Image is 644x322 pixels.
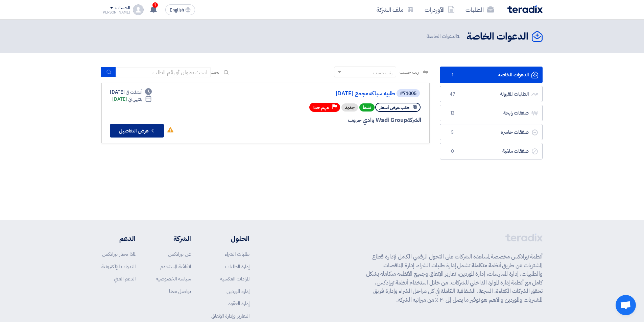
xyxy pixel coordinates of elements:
span: مهم جدا [313,104,329,111]
span: 1 [457,32,460,40]
a: صفقات رابحة12 [440,105,543,121]
a: الدعم الفني [114,275,136,282]
span: 5 [448,129,456,136]
span: 1 [152,2,158,8]
a: طلبات الشراء [225,250,249,258]
a: إدارة الطلبات [225,263,249,270]
div: جديد [341,103,358,112]
a: تواصل معنا [169,288,191,295]
span: الدعوات الخاصة [427,32,461,40]
a: إدارة العقود [228,300,249,307]
span: الشركة [407,116,422,124]
div: [DATE] [112,96,152,103]
div: [PERSON_NAME] [101,10,130,14]
span: نشط [359,103,375,112]
span: ينتهي في [128,96,142,103]
div: #71005 [400,91,416,96]
a: إدارة الموردين [226,288,249,295]
a: عن تيرادكس [168,250,191,258]
img: profile_test.png [133,4,144,15]
a: الطلبات [460,2,499,18]
a: لماذا تختار تيرادكس [102,250,136,258]
div: [DATE] [110,89,152,96]
p: أنظمة تيرادكس مخصصة لمساعدة الشركات على التحول الرقمي الكامل لإدارة قطاع المشتريات عن طريق أنظمة ... [366,252,543,304]
li: الحلول [211,233,249,244]
a: الأوردرات [419,2,460,18]
button: English [165,4,195,15]
span: بحث [211,69,219,76]
a: الدعوات الخاصة1 [440,67,543,83]
a: الطلبات المقبولة47 [440,86,543,102]
a: طلبيه سباكه مجمع [DATE] [260,91,395,97]
div: رتب حسب [373,69,392,76]
span: 12 [448,110,456,117]
div: الحساب [115,5,130,11]
span: أنشئت في [126,89,142,96]
a: ملف الشركة [371,2,419,18]
a: التقارير وإدارة الإنفاق [211,312,249,320]
button: عرض التفاصيل [110,124,164,138]
a: صفقات ملغية0 [440,143,543,159]
a: صفقات خاسرة5 [440,124,543,141]
a: المزادات العكسية [220,275,249,282]
span: English [170,8,184,13]
span: طلب عرض أسعار [379,104,409,111]
img: Teradix logo [507,5,543,13]
a: سياسة الخصوصية [156,275,191,282]
input: ابحث بعنوان أو رقم الطلب [116,67,211,77]
li: الشركة [156,233,191,244]
span: 0 [448,148,456,155]
span: 47 [448,91,456,98]
h2: الدعوات الخاصة [467,30,528,43]
a: Open chat [616,295,636,315]
div: Wadi Group وادي جروب [259,116,421,125]
li: الدعم [101,233,136,244]
span: 1 [448,72,456,78]
a: اتفاقية المستخدم [160,263,191,270]
span: رتب حسب [400,69,419,76]
a: الندوات الإلكترونية [101,263,136,270]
